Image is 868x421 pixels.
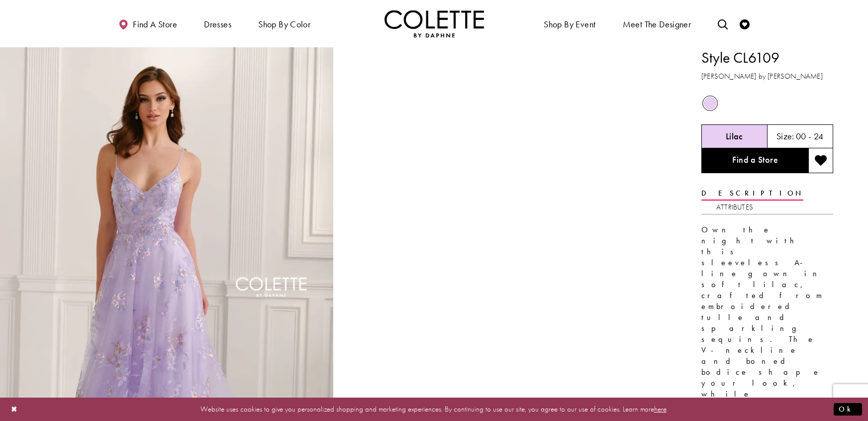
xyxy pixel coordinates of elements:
[716,200,753,214] a: Attributes
[701,186,803,201] a: Description
[385,10,484,37] img: Colette by Daphne
[258,19,310,29] span: Shop by color
[72,403,796,416] p: Website uses cookies to give you personalized shopping and marketing experiences. By continuing t...
[834,403,862,416] button: Submit Dialog
[726,131,743,141] h5: Chosen color
[776,130,794,142] span: Size:
[701,47,833,68] h1: Style CL6109
[544,19,595,29] span: Shop By Event
[541,10,598,37] span: Shop By Event
[6,401,23,418] button: Close Dialog
[620,10,694,37] a: Meet the designer
[808,148,833,173] button: Add to wishlist
[133,19,177,29] span: Find a store
[201,10,234,37] span: Dresses
[796,131,824,141] h5: 00 - 24
[737,10,752,37] a: Check Wishlist
[654,404,667,414] a: here
[701,71,833,82] h3: [PERSON_NAME] by [PERSON_NAME]
[256,10,313,37] span: Shop by color
[701,94,833,113] div: Product color controls state depends on size chosen
[701,148,808,173] a: Find a Store
[623,19,691,29] span: Meet the designer
[116,10,180,37] a: Find a store
[701,95,719,112] div: Lilac
[385,10,484,37] a: Visit Home Page
[715,10,730,37] a: Toggle search
[204,19,231,29] span: Dresses
[338,47,672,214] video: Style CL6109 Colette by Daphne #1 autoplay loop mute video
